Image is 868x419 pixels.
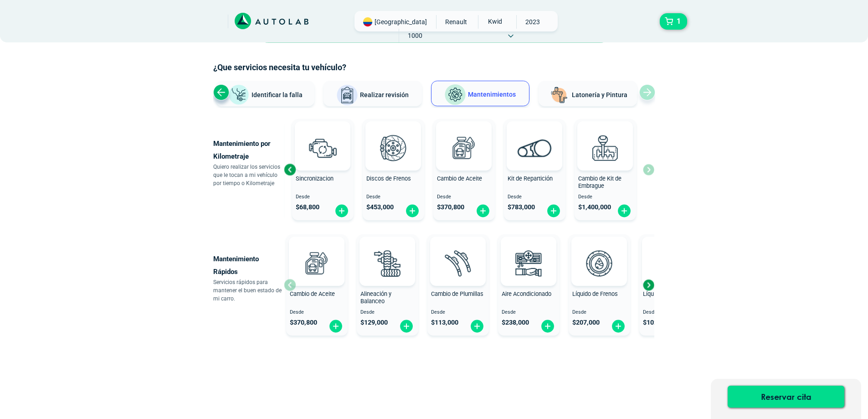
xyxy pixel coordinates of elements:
img: Identificar la falla [228,84,250,106]
img: Mantenimientos [444,84,466,106]
p: Mantenimiento por Kilometraje [213,137,284,163]
span: Discos de Frenos [366,175,411,182]
span: $ 207,000 [572,319,600,326]
img: fi_plus-circle2.svg [611,319,626,333]
img: aire_acondicionado-v3.svg [508,243,549,283]
span: $ 238,000 [502,319,529,326]
div: Next slide [642,278,655,292]
span: Cambio de Aceite [437,175,482,182]
button: Líquido de Frenos Desde $207,000 [569,234,630,336]
img: sincronizacion-v3.svg [303,128,343,168]
button: Cambio de Aceite Desde $370,800 [286,234,348,336]
span: Desde [360,310,415,316]
img: fi_plus-circle2.svg [399,319,414,333]
img: cambio_de_aceite-v3.svg [297,243,337,283]
span: Desde [431,310,485,316]
span: $ 129,000 [360,319,388,326]
span: $ 370,800 [437,203,464,211]
img: correa_de_reparticion-v3.svg [518,139,552,157]
span: Identificar la falla [252,91,303,98]
img: plumillas-v3.svg [438,243,478,283]
span: Desde [366,194,421,200]
h2: ¿Que servicios necesita tu vehículo? [213,62,655,73]
div: Previous slide [213,84,229,100]
span: $ 113,000 [431,319,458,326]
img: AD0BCuuxAAAAAElFTkSuQmCC [309,123,336,150]
span: Latonería y Pintura [572,91,627,98]
span: Sincronizacion [296,175,334,182]
img: Realizar revisión [336,84,358,106]
img: AD0BCuuxAAAAAElFTkSuQmCC [586,238,613,266]
button: Sincronizacion Desde $68,800 [292,119,354,220]
span: Cambio de Plumillas [431,290,483,297]
span: Mantenimientos [468,91,516,98]
span: $ 783,000 [508,203,535,211]
img: cambio_de_aceite-v3.svg [444,128,484,168]
span: Desde [572,310,627,316]
span: Desde [437,194,491,200]
span: 1000 [399,29,431,42]
img: Flag of COLOMBIA [363,17,372,26]
span: $ 453,000 [366,203,394,211]
span: [GEOGRAPHIC_DATA] [375,17,427,26]
img: fi_plus-circle2.svg [546,204,561,218]
span: Desde [643,310,697,316]
img: fi_plus-circle2.svg [617,204,632,218]
img: fi_plus-circle2.svg [334,204,349,218]
p: Quiero realizar los servicios que le tocan a mi vehículo por tiempo o Kilometraje [213,163,284,187]
button: 1 [660,13,687,30]
span: RENAULT [440,15,473,29]
img: AD0BCuuxAAAAAElFTkSuQmCC [591,123,619,150]
img: AD0BCuuxAAAAAElFTkSuQmCC [450,123,478,150]
p: Mantenimiento Rápidos [213,253,284,278]
span: Kit de Repartición [508,175,553,182]
span: 2023 [517,15,549,29]
img: AD0BCuuxAAAAAElFTkSuQmCC [521,123,548,150]
img: AD0BCuuxAAAAAElFTkSuQmCC [444,238,472,266]
button: Cambio de Kit de Embrague Desde $1,400,000 [575,119,636,220]
p: Servicios rápidos para mantener el buen estado de mi carro. [213,278,284,303]
span: KWID [478,15,511,28]
span: Desde [296,194,350,200]
span: Desde [502,310,556,316]
div: Previous slide [283,163,297,176]
span: $ 370,800 [290,319,317,326]
img: fi_plus-circle2.svg [470,319,484,333]
img: AD0BCuuxAAAAAElFTkSuQmCC [374,238,401,266]
span: Desde [578,194,632,200]
span: $ 1,400,000 [578,203,611,211]
span: Cambio de Kit de Embrague [578,175,621,190]
span: Aire Acondicionado [502,290,551,297]
img: fi_plus-circle2.svg [476,204,490,218]
img: fi_plus-circle2.svg [540,319,555,333]
span: Realizar revisión [360,91,409,98]
img: AD0BCuuxAAAAAElFTkSuQmCC [515,238,542,266]
button: Líquido Refrigerante Desde $102,000 [639,234,701,336]
button: Reservar cita [728,386,844,408]
span: Alineación y Balanceo [360,290,391,305]
span: $ 68,800 [296,203,319,211]
button: Cambio de Plumillas Desde $113,000 [427,234,489,336]
img: liquido_frenos-v3.svg [579,243,619,283]
img: liquido_refrigerante-v3.svg [650,243,690,283]
img: Latonería y Pintura [548,84,570,106]
button: Aire Acondicionado Desde $238,000 [498,234,560,336]
button: Latonería y Pintura [539,81,637,106]
img: fi_plus-circle2.svg [329,319,343,333]
button: Discos de Frenos Desde $453,000 [363,119,424,220]
button: Mantenimientos [431,81,529,106]
span: $ 102,000 [643,319,670,326]
img: frenos2-v3.svg [373,128,413,168]
span: Desde [290,310,344,316]
button: Realizar revisión [324,81,422,106]
img: AD0BCuuxAAAAAElFTkSuQmCC [303,238,330,266]
button: Kit de Repartición Desde $783,000 [504,119,565,220]
img: fi_plus-circle2.svg [405,204,420,218]
button: Cambio de Aceite Desde $370,800 [433,119,495,220]
button: Identificar la falla [216,81,314,106]
button: Alineación y Balanceo Desde $129,000 [357,234,418,336]
span: Líquido de Frenos [572,290,618,297]
span: Desde [508,194,562,200]
img: alineacion_y_balanceo-v3.svg [367,243,407,283]
span: Cambio de Aceite [290,290,335,297]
